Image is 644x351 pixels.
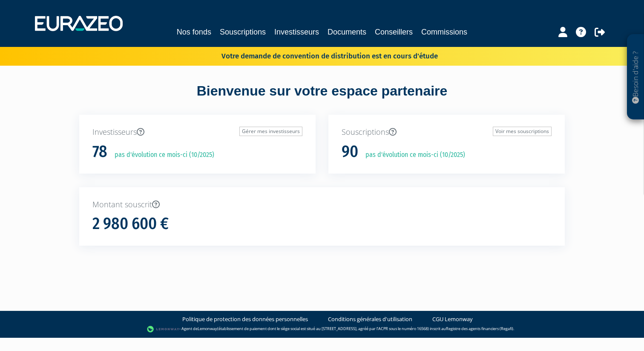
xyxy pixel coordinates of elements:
[342,143,358,161] h1: 90
[493,127,552,136] a: Voir mes souscriptions
[421,26,467,38] a: Commissions
[92,199,552,210] p: Montant souscrit
[147,325,180,334] img: logo-lemonway.png
[9,325,635,334] div: - Agent de (établissement de paiement dont le siège social est situé au [STREET_ADDRESS], agréé p...
[220,26,266,38] a: Souscriptions
[328,26,366,38] a: Documents
[274,26,319,38] a: Investisseurs
[432,315,473,323] a: CGU Lemonway
[109,150,214,160] p: pas d'évolution ce mois-ci (10/2025)
[92,215,169,233] h1: 2 980 600 €
[239,127,302,136] a: Gérer mes investisseurs
[92,127,302,138] p: Investisseurs
[177,26,211,38] a: Nos fonds
[375,26,413,38] a: Conseillers
[446,326,513,332] a: Registre des agents financiers (Regafi)
[35,16,123,31] img: 1732889491-logotype_eurazeo_blanc_rvb.png
[342,127,552,138] p: Souscriptions
[359,150,465,160] p: pas d'évolution ce mois-ci (10/2025)
[328,315,412,323] a: Conditions générales d'utilisation
[73,81,571,115] div: Bienvenue sur votre espace partenaire
[631,39,641,116] p: Besoin d'aide ?
[197,49,438,61] p: Votre demande de convention de distribution est en cours d'étude
[182,315,308,323] a: Politique de protection des données personnelles
[92,143,107,161] h1: 78
[198,326,217,332] a: Lemonway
